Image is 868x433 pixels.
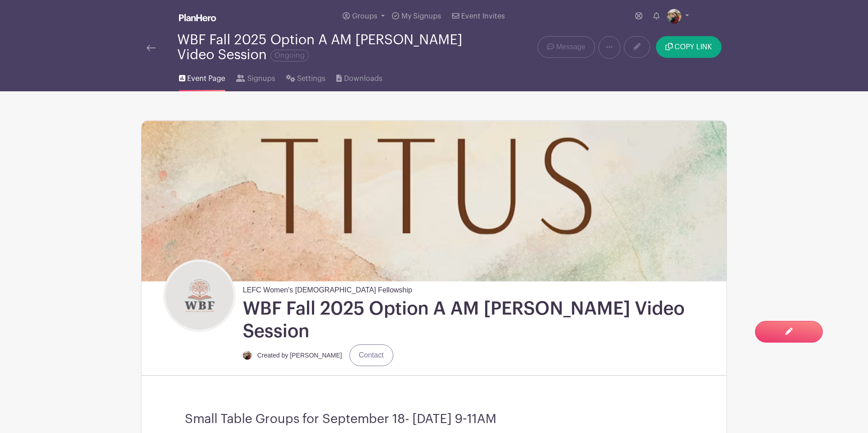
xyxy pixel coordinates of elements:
[243,281,412,296] span: LEFC Women's [DEMOGRAPHIC_DATA] Fellowship
[257,352,342,359] small: Created by [PERSON_NAME]
[656,36,722,58] button: COPY LINK
[247,73,275,84] span: Signups
[667,9,681,24] img: 1FBAD658-73F6-4E4B-B59F-CB0C05CD4BD1.jpeg
[179,62,225,91] a: Event Page
[179,14,216,21] img: logo_white-6c42ec7e38ccf1d336a20a19083b03d10ae64f83f12c07503d8b9e83406b4c7d.svg
[236,62,275,91] a: Signups
[675,43,712,51] span: COPY LINK
[344,73,382,84] span: Downloads
[165,262,233,329] img: WBF%20LOGO.png
[352,13,377,20] span: Groups
[286,62,325,91] a: Settings
[297,73,325,84] span: Settings
[336,62,382,91] a: Downloads
[538,36,595,58] a: Message
[142,121,726,281] img: Website%20-%20coming%20soon.png
[185,412,683,427] h3: Small Table Groups for September 18- [DATE] 9-11AM
[243,351,252,360] img: 1FBAD658-73F6-4E4B-B59F-CB0C05CD4BD1.jpeg
[146,45,156,51] img: back-arrow-29a5d9b10d5bd6ae65dc969a981735edf675c4d7a1fe02e03b50dbd4ba3cdb55.svg
[187,73,225,84] span: Event Page
[461,13,505,20] span: Event Invites
[349,344,393,366] a: Contact
[270,50,309,61] span: Ongoing
[401,13,441,20] span: My Signups
[556,42,585,52] span: Message
[243,297,723,343] h1: WBF Fall 2025 Option A AM [PERSON_NAME] Video Session
[177,33,470,62] div: WBF Fall 2025 Option A AM [PERSON_NAME] Video Session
